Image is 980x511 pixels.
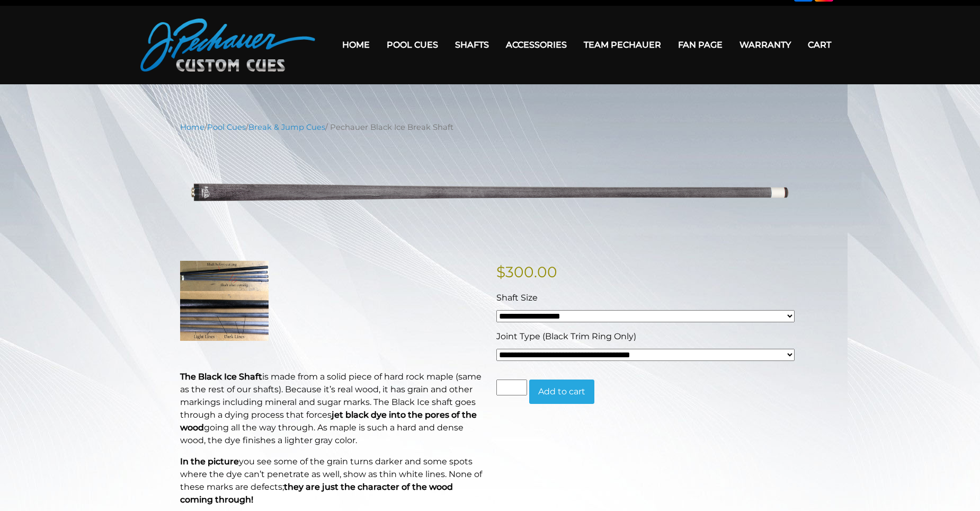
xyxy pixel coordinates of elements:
[575,31,670,58] a: Team Pechauer
[496,380,527,395] input: Product quantity
[180,410,477,433] b: jet black dye into the pores of the wood
[180,455,484,506] p: you see some of the grain turns darker and some spots where the dye can’t penetrate as well, show...
[496,293,538,303] span: Shaft Size
[670,31,731,58] a: Fan Page
[497,31,575,58] a: Accessories
[496,263,557,281] bdi: 300.00
[180,122,204,132] a: Home
[140,19,315,72] img: Pechauer Custom Cues
[731,31,799,58] a: Warranty
[180,141,800,244] img: pechauer-black-ice-break-shaft-lightened.png
[248,122,325,132] a: Break & Jump Cues
[180,372,262,382] strong: The Black Ice Shaft
[207,122,246,132] a: Pool Cues
[180,456,239,466] strong: In the picture
[496,331,636,341] span: Joint Type (Black Trim Ring Only)
[180,121,800,133] nav: Breadcrumb
[180,371,484,447] p: is made from a solid piece of hard rock maple (same as the rest of our shafts). Because it’s real...
[496,263,505,281] span: $
[529,380,594,404] button: Add to cart
[447,31,497,58] a: Shafts
[334,31,378,58] a: Home
[799,31,840,58] a: Cart
[378,31,447,58] a: Pool Cues
[180,482,453,505] strong: they are just the character of the wood coming through!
